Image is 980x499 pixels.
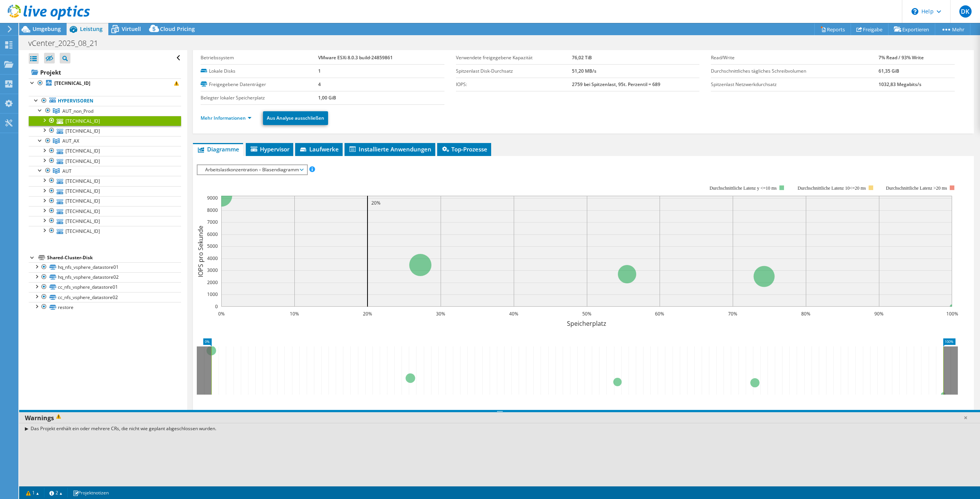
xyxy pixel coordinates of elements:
[290,310,299,317] text: 10%
[62,168,72,174] span: AUT
[196,225,205,277] text: IOPS pro Sekunde
[572,68,596,74] b: 51,20 MB/s
[567,319,606,328] text: Speicherplatz
[888,23,935,35] a: Exportieren
[201,67,318,75] label: Lokale Disks
[851,23,889,35] a: Freigabe
[572,54,592,61] b: 76,02 TiB
[946,310,958,317] text: 100%
[29,96,181,106] a: Hypervisoren
[728,310,737,317] text: 70%
[201,94,318,102] label: Belegter lokaler Speicherplatz
[801,310,810,317] text: 80%
[207,279,218,286] text: 2000
[207,255,218,262] text: 4000
[655,310,664,317] text: 60%
[29,146,181,156] a: [TECHNICAL_ID]
[207,291,218,297] text: 1000
[201,165,303,174] span: Arbeitslastkonzentration – Blasendiagramm
[299,145,339,153] span: Laufwerke
[29,262,181,272] a: hq_nfs_vsphere_datastore01
[935,23,970,35] a: Mehr
[456,54,572,62] label: Verwendete freigegebene Kapazität
[29,272,181,282] a: hq_nfs_vsphere_datastore02
[263,111,328,125] a: Aus Analyse ausschließen
[348,145,431,153] span: Installierte Anwendungen
[29,206,181,216] a: [TECHNICAL_ID]
[62,108,93,114] span: AUT_non_Prod
[207,231,218,237] text: 6000
[250,145,289,153] span: Hypervisor
[436,310,445,317] text: 30%
[711,54,878,62] label: Read/Write
[509,310,518,317] text: 40%
[29,226,181,236] a: [TECHNICAL_ID]
[582,310,591,317] text: 50%
[456,67,572,75] label: Spitzenlast Disk-Durchsatz
[122,25,141,33] span: Virtuell
[19,412,980,424] div: Warnings
[201,115,252,121] a: Mehr Informationen
[886,185,947,191] text: Durchschnittliche Latenz >20 ms
[67,488,114,497] a: Projektnotizen
[318,81,321,88] b: 4
[363,310,372,317] text: 20%
[711,67,878,75] label: Durchschnittliches tägliches Schreibvolumen
[29,66,181,78] a: Projekt
[29,116,181,126] a: [TECHNICAL_ID]
[47,253,181,262] div: Shared-Cluster-Disk
[207,219,218,225] text: 7000
[160,25,195,33] span: Cloud Pricing
[207,243,218,249] text: 5000
[798,185,866,191] tspan: Durchschnittliche Latenz 10<=20 ms
[80,25,103,33] span: Leistung
[371,200,381,206] text: 20%
[879,81,921,88] b: 1032,83 Megabits/s
[218,310,225,317] text: 0%
[207,195,218,201] text: 9000
[959,5,972,18] span: DK
[25,39,110,47] h1: vCenter_2025_08_21
[29,282,181,292] a: cc_nfs_vsphere_datastore01
[29,186,181,196] a: [TECHNICAL_ID]
[29,166,181,176] a: AUT
[29,302,181,312] a: restore
[201,54,318,62] label: Betriebssystem
[710,185,777,191] tspan: Durchschnittliche Latenz y <=10 ms
[215,303,218,310] text: 0
[29,156,181,166] a: [TECHNICAL_ID]
[29,78,181,88] a: [TECHNICAL_ID]
[29,176,181,186] a: [TECHNICAL_ID]
[54,80,90,86] b: [TECHNICAL_ID]
[874,310,884,317] text: 90%
[44,488,68,497] a: 2
[201,81,318,88] label: Freigegebene Datenträger
[21,488,44,497] a: 1
[29,196,181,206] a: [TECHNICAL_ID]
[19,423,980,434] div: Das Projekt enthält ein oder mehrere CRs, die nicht wie geplant abgeschlossen wurden.
[318,68,321,74] b: 1
[29,106,181,116] a: AUT_non_Prod
[62,138,79,144] span: AUT_AX
[572,81,660,88] b: 2759 bei Spitzenlast, 95t. Perzentil = 689
[318,54,393,61] b: VMware ESXi 8.0.3 build-24859861
[456,81,572,88] label: IOPS:
[441,145,487,153] span: Top-Prozesse
[29,292,181,302] a: cc_nfs_vsphere_datastore02
[879,54,924,61] b: 7% Read / 93% Write
[711,81,878,88] label: Spitzenlast Netzwerkdurchsatz
[29,216,181,226] a: [TECHNICAL_ID]
[33,25,61,33] span: Umgebung
[318,94,336,101] b: 1,00 GiB
[814,23,851,35] a: Reports
[29,136,181,146] a: AUT_AX
[207,267,218,273] text: 3000
[207,207,218,213] text: 8000
[879,68,899,74] b: 61,35 GiB
[911,8,918,15] svg: \n
[29,126,181,136] a: [TECHNICAL_ID]
[197,145,239,153] span: Diagramme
